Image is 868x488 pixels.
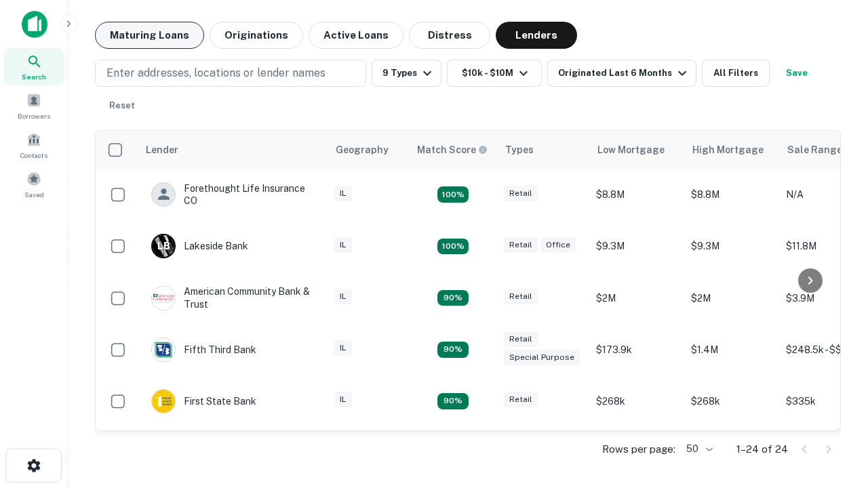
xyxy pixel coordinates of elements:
[497,131,589,169] th: Types
[589,272,684,323] td: $2M
[334,340,352,356] div: IL
[95,22,204,49] button: Maturing Loans
[547,60,696,87] button: Originated Last 6 Months
[589,324,684,375] td: $173.9k
[437,393,469,409] div: Matching Properties: 2, hasApolloMatch: undefined
[684,427,779,479] td: $1.3M
[736,441,788,457] p: 1–24 of 24
[372,60,441,87] button: 9 Types
[24,189,44,200] span: Saved
[684,169,779,220] td: $8.8M
[602,441,675,457] p: Rows per page:
[138,131,328,169] th: Lender
[775,60,818,87] button: Save your search to get updates of matches that match your search criteria.
[334,237,352,253] div: IL
[681,439,715,459] div: 50
[336,142,389,158] div: Geography
[504,237,538,253] div: Retail
[328,131,409,169] th: Geography
[692,142,764,158] div: High Mortgage
[417,142,485,157] h6: Match Score
[22,11,47,38] img: capitalize-icon.png
[152,287,175,310] img: picture
[151,338,256,362] div: Fifth Third Bank
[504,186,538,201] div: Retail
[157,239,170,253] p: L B
[334,289,352,304] div: IL
[558,65,690,81] div: Originated Last 6 Months
[334,186,352,201] div: IL
[437,186,469,203] div: Matching Properties: 4, hasApolloMatch: undefined
[589,375,684,427] td: $268k
[437,290,469,306] div: Matching Properties: 2, hasApolloMatch: undefined
[106,65,325,81] p: Enter addresses, locations or lender names
[684,375,779,427] td: $268k
[409,131,497,169] th: Capitalize uses an advanced AI algorithm to match your search with the best lender. The match sco...
[702,60,770,87] button: All Filters
[504,331,538,347] div: Retail
[504,392,538,407] div: Retail
[210,22,303,49] button: Originations
[684,324,779,375] td: $1.4M
[20,150,47,161] span: Contacts
[589,427,684,479] td: $1M
[505,142,534,158] div: Types
[334,392,352,407] div: IL
[4,48,64,85] a: Search
[95,60,366,87] button: Enter addresses, locations or lender names
[787,142,842,158] div: Sale Range
[589,220,684,272] td: $9.3M
[152,390,175,413] img: picture
[437,239,469,255] div: Matching Properties: 3, hasApolloMatch: undefined
[684,131,779,169] th: High Mortgage
[151,285,314,310] div: American Community Bank & Trust
[589,169,684,220] td: $8.8M
[447,60,542,87] button: $10k - $10M
[309,22,403,49] button: Active Loans
[4,166,64,203] a: Saved
[437,342,469,358] div: Matching Properties: 2, hasApolloMatch: undefined
[100,92,144,119] button: Reset
[800,336,868,401] iframe: Chat Widget
[151,234,248,258] div: Lakeside Bank
[504,350,580,365] div: Special Purpose
[152,338,175,361] img: picture
[496,22,577,49] button: Lenders
[504,289,538,304] div: Retail
[409,22,490,49] button: Distress
[4,127,64,163] a: Contacts
[589,131,684,169] th: Low Mortgage
[684,272,779,323] td: $2M
[417,142,488,157] div: Capitalize uses an advanced AI algorithm to match your search with the best lender. The match sco...
[540,237,576,253] div: Office
[151,389,256,413] div: First State Bank
[22,71,46,82] span: Search
[146,142,178,158] div: Lender
[18,110,50,121] span: Borrowers
[684,220,779,272] td: $9.3M
[151,182,314,207] div: Forethought Life Insurance CO
[4,87,64,124] a: Borrowers
[597,142,665,158] div: Low Mortgage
